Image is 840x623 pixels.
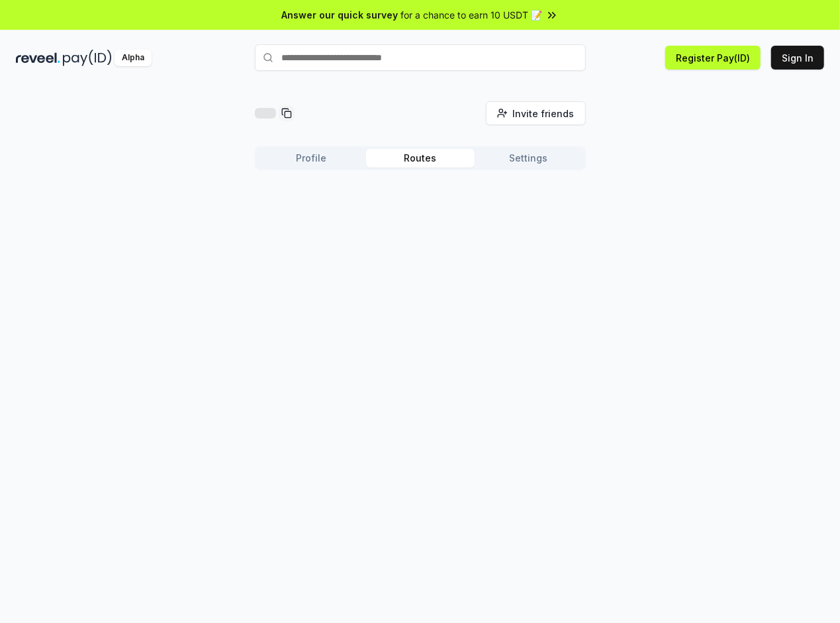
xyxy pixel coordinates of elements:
[257,149,366,168] button: Profile
[366,149,475,168] button: Routes
[63,50,112,66] img: pay_id
[16,50,60,66] img: reveel_dark
[513,107,575,120] span: Invite friends
[282,8,398,22] span: Answer our quick survey
[475,149,583,168] button: Settings
[115,50,152,66] div: Alpha
[771,46,824,70] button: Sign In
[665,46,761,70] button: Register Pay(ID)
[401,8,543,22] span: for a chance to earn 10 USDT 📝
[486,101,586,125] button: Invite friends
